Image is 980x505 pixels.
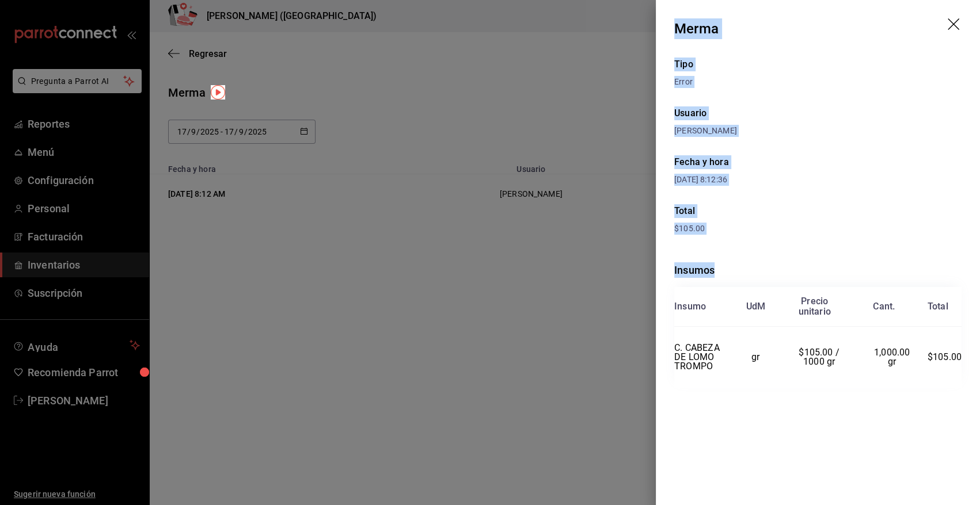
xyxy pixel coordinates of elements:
span: $105.00 / 1000 gr [799,347,842,367]
div: Cant. [873,301,895,312]
span: $105.00 [674,224,705,233]
div: UdM [746,301,765,312]
img: Tooltip marker [211,85,225,100]
span: $105.00 [928,351,962,362]
div: Usuario [674,106,962,120]
div: Fecha y hora [674,155,962,169]
span: 1,000.00 gr [874,347,913,367]
td: C. CABEZA DE LOMO TROMPO [674,327,730,388]
div: Precio unitario [798,296,830,317]
div: Total [928,301,948,312]
div: Tipo [674,58,962,71]
div: [DATE] 8:12:36 [674,174,962,186]
div: Error [674,76,962,88]
button: drag [948,18,962,32]
div: Insumos [674,262,962,278]
div: Insumo [674,301,706,312]
div: Total [674,204,962,218]
div: Merma [674,18,719,39]
td: gr [730,327,782,388]
div: [PERSON_NAME] [674,125,962,137]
